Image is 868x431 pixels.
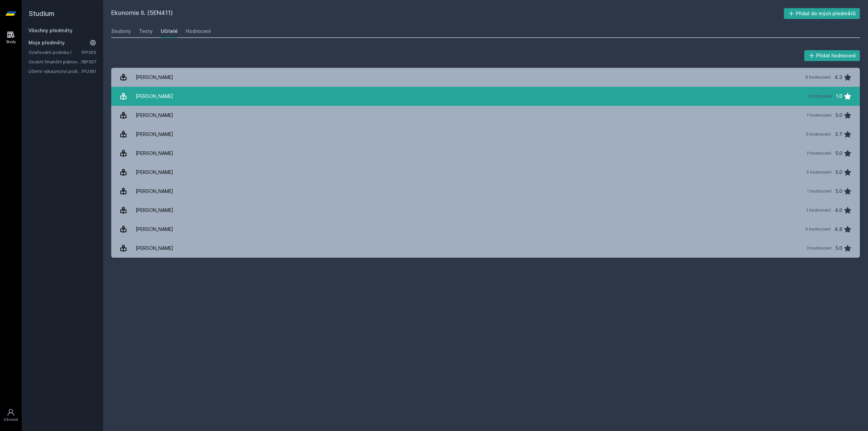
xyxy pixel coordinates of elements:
a: Testy [139,24,153,38]
div: 1.0 [836,90,842,103]
div: 7 hodnocení [806,113,831,118]
a: [PERSON_NAME] 7 hodnocení 5.0 [111,106,860,125]
div: [PERSON_NAME] [136,146,173,160]
div: 5.0 [835,241,842,255]
div: 4.3 [834,71,842,84]
div: Učitelé [161,28,178,35]
div: 3.7 [835,128,842,141]
div: 1 hodnocení [806,208,831,213]
a: [PERSON_NAME] 2 hodnocení 5.0 [111,144,860,163]
a: [PERSON_NAME] 5 hodnocení 5.0 [111,163,860,182]
a: [PERSON_NAME] 3 hodnocení 3.7 [111,125,860,144]
a: [PERSON_NAME] 3 hodnocení 5.0 [111,239,860,258]
a: [PERSON_NAME] 1 hodnocení 5.0 [111,182,860,201]
a: 1FU361 [81,68,96,74]
a: Study [1,27,20,48]
a: [PERSON_NAME] 2 hodnocení 1.0 [111,87,860,106]
div: 1 hodnocení [807,189,831,194]
div: [PERSON_NAME] [136,241,173,255]
div: [PERSON_NAME] [136,128,173,141]
a: Účetní výkaznictví podle IFRS a US GAAP - základní koncepty (v angličtině) [28,68,81,75]
a: 1BP307 [81,59,96,64]
div: [PERSON_NAME] [136,71,173,84]
h2: Ekonomie II. (5EN411) [111,8,784,19]
div: 5 hodnocení [806,170,831,175]
div: 2 hodnocení [807,94,832,99]
div: 2 hodnocení [807,151,831,156]
div: [PERSON_NAME] [136,109,173,122]
a: Soubory [111,24,131,38]
div: [PERSON_NAME] [136,203,173,217]
div: 5.0 [835,184,842,198]
button: Přidat do mých předmětů [784,8,860,19]
div: 3 hodnocení [806,132,831,137]
div: [PERSON_NAME] [136,90,173,103]
a: [PERSON_NAME] 1 hodnocení 4.0 [111,201,860,220]
span: Moje předměty [28,39,65,46]
a: Všechny předměty [28,27,73,33]
div: Testy [139,28,153,35]
a: Hodnocení [186,24,211,38]
div: 5.0 [835,146,842,160]
a: Osobní finanční plánování [28,58,81,65]
a: Uživatel [1,405,20,426]
a: [PERSON_NAME] 5 hodnocení 4.8 [111,220,860,239]
div: 5.0 [835,109,842,122]
a: Oceňování podniku I [28,49,81,56]
div: 5 hodnocení [805,227,830,232]
div: Uživatel [4,417,18,422]
button: Přidat hodnocení [804,50,860,61]
div: 3 hodnocení [806,246,831,251]
a: Učitelé [161,24,178,38]
div: 4.8 [834,222,842,236]
div: [PERSON_NAME] [136,184,173,198]
div: Soubory [111,28,131,35]
div: [PERSON_NAME] [136,165,173,179]
div: Hodnocení [186,28,211,35]
a: 1FP305 [81,50,96,55]
div: 5.0 [835,165,842,179]
a: [PERSON_NAME] 9 hodnocení 4.3 [111,68,860,87]
div: 9 hodnocení [805,75,830,80]
div: 4.0 [835,203,842,217]
div: Study [6,39,16,44]
div: [PERSON_NAME] [136,222,173,236]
